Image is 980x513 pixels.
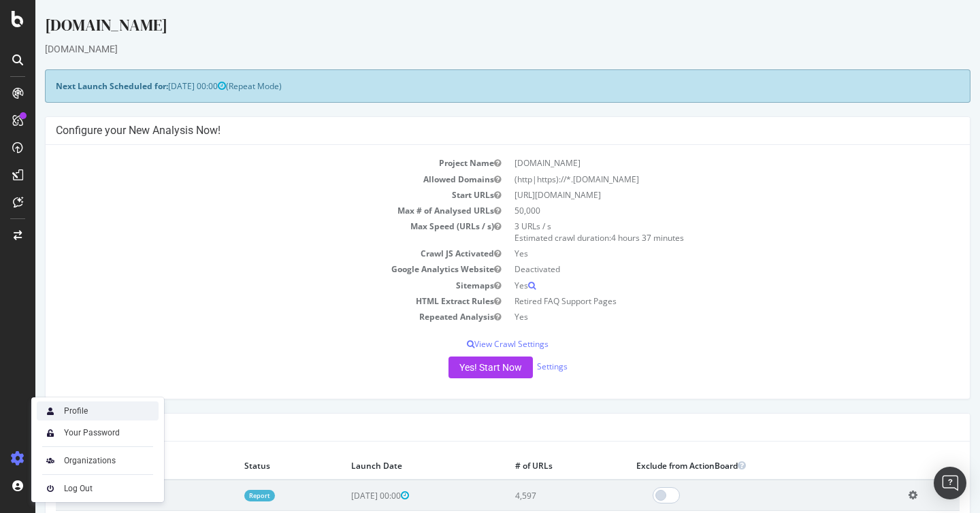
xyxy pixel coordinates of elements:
[472,155,924,171] td: [DOMAIN_NAME]
[199,452,306,480] th: Status
[209,490,240,501] a: Report
[20,293,472,309] td: HTML Extract Rules
[576,232,649,244] span: 4 hours 37 minutes
[934,467,966,499] div: Open Intercom Messenger
[20,338,924,350] p: View Crawl Settings
[42,403,59,419] img: Xx2yTbCeVcdxHMdxHOc+8gctb42vCocUYgAAAABJRU5ErkJggg==
[472,278,924,293] td: Yes
[20,218,472,246] td: Max Speed (URLs / s)
[591,452,863,480] th: Exclude from ActionBoard
[10,42,935,56] div: [DOMAIN_NAME]
[20,261,472,277] td: Google Analytics Website
[37,401,159,420] a: Profile
[64,455,116,466] div: Organizations
[472,293,924,309] td: Retired FAQ Support Pages
[10,14,935,42] div: [DOMAIN_NAME]
[20,155,472,171] td: Project Name
[472,187,924,203] td: [URL][DOMAIN_NAME]
[472,309,924,325] td: Yes
[472,171,924,187] td: (http|https)://*.[DOMAIN_NAME]
[64,483,93,494] div: Log Out
[316,490,374,501] span: [DATE] 00:00
[42,452,59,469] img: AtrBVVRoAgWaAAAAAElFTkSuQmCC
[20,80,133,92] strong: Next Launch Scheduled for:
[20,309,472,325] td: Repeated Analysis
[413,357,497,378] button: Yes! Start Now
[42,480,59,497] img: prfnF3csMXgAAAABJRU5ErkJggg==
[20,203,472,218] td: Max # of Analysed URLs
[133,80,191,92] span: [DATE] 00:00
[37,479,159,498] a: Log Out
[470,480,591,511] td: 4,597
[20,171,472,187] td: Allowed Domains
[472,261,924,277] td: Deactivated
[20,246,472,261] td: Crawl JS Activated
[306,452,470,480] th: Launch Date
[10,69,935,103] div: (Repeat Mode)
[470,452,591,480] th: # of URLs
[20,187,472,203] td: Start URLs
[37,423,159,442] a: Your Password
[42,425,59,441] img: tUVSALn78D46LlpAY8klYZqgKwTuBm2K29c6p1XQNDCsM0DgKSSoAXXevcAwljcHBINEg0LrUEktgcYYD5sVUphq1JigPmkfB...
[37,451,159,470] a: Organizations
[20,124,924,137] h4: Configure your New Analysis Now!
[64,427,120,438] div: Your Password
[472,203,924,218] td: 50,000
[20,452,199,480] th: Analysis
[64,406,88,416] div: Profile
[20,278,472,293] td: Sitemaps
[472,246,924,261] td: Yes
[502,361,532,372] a: Settings
[20,420,924,434] h4: Last 5 Crawls
[31,490,83,501] a: [DATE] report
[472,218,924,246] td: 3 URLs / s Estimated crawl duration:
